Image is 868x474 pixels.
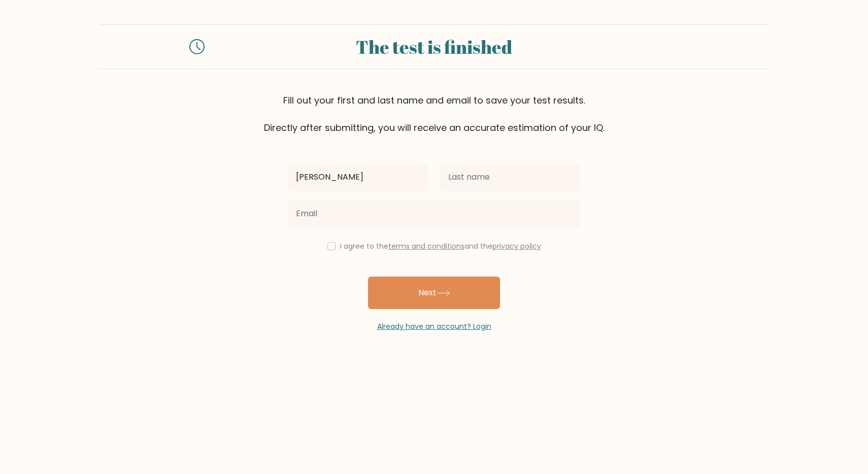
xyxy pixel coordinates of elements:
[368,277,500,309] button: Next
[440,163,580,191] input: Last name
[99,93,769,134] div: Fill out your first and last name and email to save your test results. Directly after submitting,...
[340,241,541,251] label: I agree to the and the
[377,321,491,331] a: Already have an account? Login
[388,241,464,251] a: terms and conditions
[288,163,428,191] input: First name
[217,33,651,60] div: The test is finished
[288,199,580,228] input: Email
[492,241,541,251] a: privacy policy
